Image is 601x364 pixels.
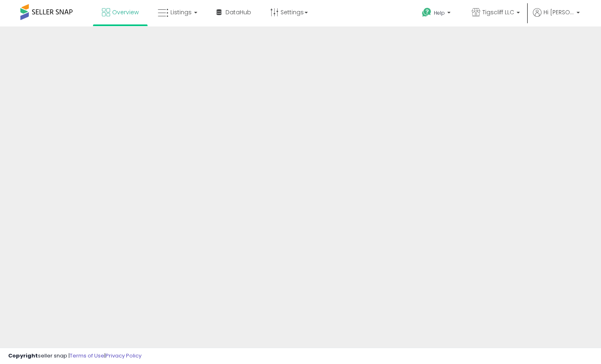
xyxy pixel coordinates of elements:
[544,8,574,16] span: Hi [PERSON_NAME]
[106,352,141,360] a: Privacy Policy
[70,352,104,360] a: Terms of Use
[8,352,38,360] strong: Copyright
[112,8,139,16] span: Overview
[170,8,192,16] span: Listings
[225,8,251,16] span: DataHub
[482,8,514,16] span: Tigscliff LLC
[8,352,141,360] div: seller snap | |
[533,8,580,26] a: Hi [PERSON_NAME]
[415,1,459,26] a: Help
[434,9,445,16] span: Help
[422,7,432,18] i: Get Help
